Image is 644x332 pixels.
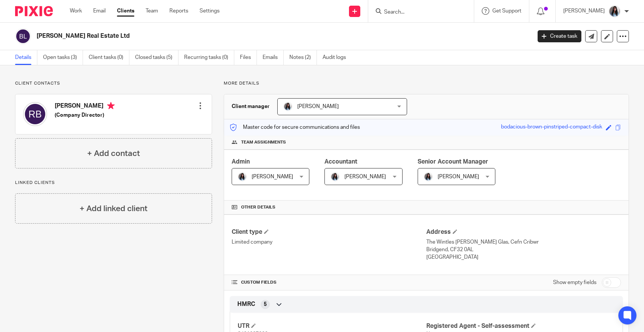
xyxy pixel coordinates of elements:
a: Reports [169,7,188,15]
a: Client tasks (0) [89,50,129,65]
h4: + Add linked client [80,203,148,215]
h4: CUSTOM FIELDS [232,279,426,286]
h4: + Add contact [87,148,140,159]
img: 1653117891607.jpg [283,102,292,111]
input: Search [383,9,451,16]
a: Email [93,7,106,15]
p: The Wintles [PERSON_NAME] Glas, Cefn Cribwr [426,238,621,246]
a: Closed tasks (5) [135,50,178,65]
span: 5 [264,301,267,308]
a: Work [70,7,82,15]
img: 1653117891607.jpg [238,172,247,181]
a: Recurring tasks (0) [184,50,234,65]
a: Open tasks (3) [43,50,83,65]
div: bodacious-brown-pinstriped-compact-disk [501,123,602,132]
a: Clients [117,7,134,15]
span: [PERSON_NAME] [297,104,339,109]
img: 1653117891607.jpg [609,5,621,17]
h4: Address [426,228,621,236]
a: Emails [263,50,284,65]
a: Audit logs [323,50,352,65]
img: 1653117891607.jpg [424,172,433,181]
p: [GEOGRAPHIC_DATA] [426,253,621,261]
span: Accountant [324,159,357,165]
p: Master code for secure communications and files [230,124,360,131]
h4: Registered Agent - Self-assessment [426,322,615,330]
span: Other details [241,204,275,210]
h3: Client manager [232,103,270,110]
p: Client contacts [15,80,212,86]
img: svg%3E [15,28,31,44]
h2: [PERSON_NAME] Real Estate Ltd [37,32,428,40]
img: 1653117891607.jpg [330,172,340,181]
span: Get Support [492,8,521,14]
a: Create task [538,30,581,42]
label: Show empty fields [553,279,596,286]
span: HMRC [237,300,255,308]
span: [PERSON_NAME] [252,174,293,179]
p: Linked clients [15,180,212,186]
a: Details [15,50,37,65]
h4: Client type [232,228,426,236]
h4: UTR [238,322,426,330]
a: Notes (2) [289,50,317,65]
span: [PERSON_NAME] [438,174,479,179]
h4: [PERSON_NAME] [55,102,115,111]
span: Admin [232,159,250,165]
p: [PERSON_NAME] [563,7,605,15]
p: More details [224,80,629,86]
img: Pixie [15,6,53,16]
p: Limited company [232,238,426,246]
a: Files [240,50,257,65]
i: Primary [107,102,115,110]
a: Team [146,7,158,15]
span: Team assignments [241,139,286,145]
p: Bridgend, CF32 0AL [426,246,621,253]
a: Settings [200,7,220,15]
img: svg%3E [23,102,47,126]
span: [PERSON_NAME] [344,174,386,179]
span: Senior Account Manager [418,159,488,165]
h5: (Company Director) [55,111,115,119]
